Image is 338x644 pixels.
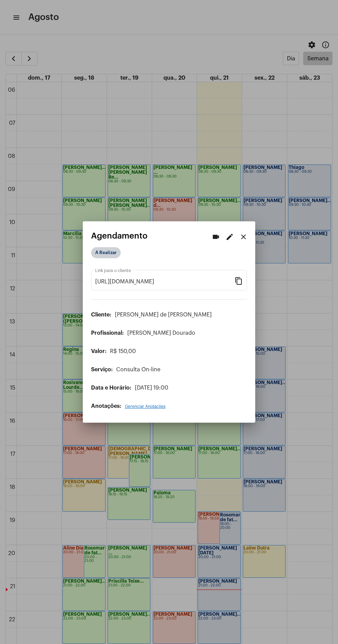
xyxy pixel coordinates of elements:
span: Agendamento [91,231,148,240]
span: Serviço: [91,367,113,372]
mat-chip: A Realizar [91,247,121,258]
span: [DATE] 19:00 [135,385,168,391]
span: Anotações: [91,403,121,409]
mat-icon: content_copy [235,276,243,285]
span: R$ 150,00 [110,349,136,354]
span: Valor: [91,349,107,354]
mat-icon: edit [226,233,234,241]
span: Gerenciar Anotações [125,404,166,409]
span: Cliente: [91,312,111,318]
span: Consulta On-line [116,367,160,372]
span: [PERSON_NAME] de [PERSON_NAME] [115,312,212,318]
span: Profissional: [91,330,124,336]
mat-icon: close [239,233,248,241]
input: Link [95,279,235,285]
span: [PERSON_NAME] Dourado [127,330,195,336]
span: Data e Horário: [91,385,131,391]
mat-icon: videocam [212,233,220,241]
